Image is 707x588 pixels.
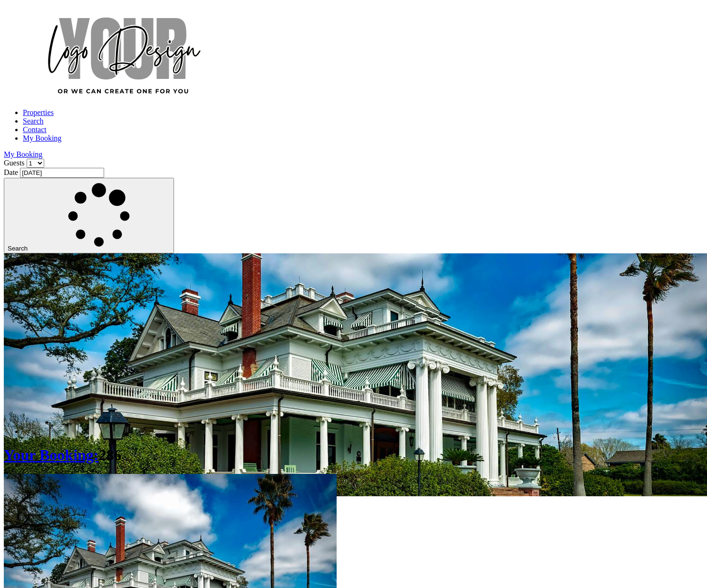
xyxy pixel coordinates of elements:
[4,168,18,176] label: Date
[8,245,28,252] span: Search
[4,159,25,167] label: Guests
[4,150,42,158] a: My Booking
[23,134,61,142] a: My Booking
[23,108,54,116] a: Properties
[4,446,703,464] h1: 286
[20,168,104,178] input: Arrival Date
[23,125,47,134] a: Contact
[23,117,44,125] a: Search
[4,4,242,99] img: Demo-Collage
[4,178,174,253] button: Search
[4,446,98,463] a: Your Booking:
